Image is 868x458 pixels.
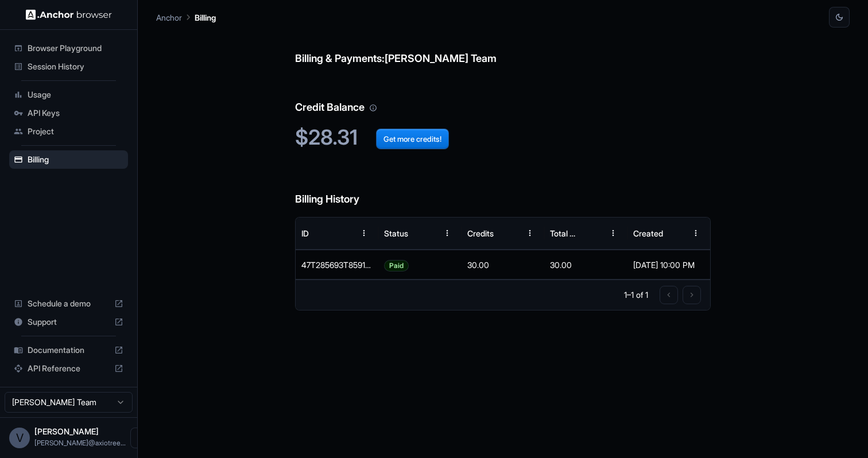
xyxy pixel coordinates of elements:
[28,126,123,137] span: Project
[28,316,110,328] span: Support
[624,289,648,301] p: 1–1 of 1
[9,313,128,331] div: Support
[9,428,30,448] div: V
[550,228,581,238] div: Total Cost
[156,11,216,24] nav: breadcrumb
[301,228,309,238] div: ID
[384,228,408,238] div: Status
[665,223,685,243] button: Sort
[9,57,128,76] div: Session History
[28,154,123,165] span: Billing
[9,294,128,313] div: Schedule a demo
[9,341,128,359] div: Documentation
[9,150,128,169] div: Billing
[156,11,182,24] p: Anchor
[369,104,377,112] svg: Your credit balance will be consumed as you use the API. Visit the usage page to view a breakdown...
[685,223,706,243] button: Menu
[26,9,112,20] img: Anchor Logo
[376,129,449,149] button: Get more credits!
[28,107,123,119] span: API Keys
[295,76,711,116] h6: Credit Balance
[295,28,711,67] h6: Billing & Payments: [PERSON_NAME] Team
[9,39,128,57] div: Browser Playground
[295,125,711,150] h2: $28.31
[467,228,494,238] div: Credits
[416,223,437,243] button: Sort
[9,359,128,378] div: API Reference
[544,250,627,280] div: 30.00
[462,250,545,280] div: 30.00
[28,298,110,309] span: Schedule a demo
[354,223,374,243] button: Menu
[633,228,663,238] div: Created
[28,344,110,356] span: Documentation
[603,223,623,243] button: Menu
[385,251,408,280] span: Paid
[582,223,603,243] button: Sort
[437,223,458,243] button: Menu
[195,11,216,24] p: Billing
[520,223,540,243] button: Menu
[130,428,151,448] button: Open menu
[34,426,99,436] span: Vipin Tanna
[633,250,705,280] div: [DATE] 10:00 PM
[28,89,123,100] span: Usage
[34,438,126,447] span: vipin@axiotree.com
[28,61,123,72] span: Session History
[28,42,123,54] span: Browser Playground
[499,223,520,243] button: Sort
[296,250,379,280] div: 47T285693T859164W
[9,104,128,122] div: API Keys
[28,363,110,374] span: API Reference
[9,122,128,141] div: Project
[295,168,711,208] h6: Billing History
[333,223,354,243] button: Sort
[9,86,128,104] div: Usage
